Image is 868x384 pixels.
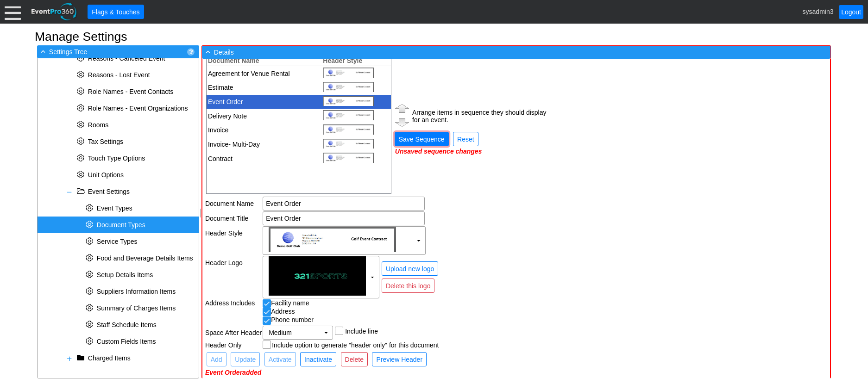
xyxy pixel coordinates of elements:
th: Header Style [321,56,391,66]
span: Inactivate [302,354,334,364]
span: Event Settings [88,188,130,195]
span: Upload new logo [384,264,436,273]
span: Role Names - Event Organizations [88,105,188,112]
a: Logout [839,5,863,19]
span: Touch Type Options [88,155,145,162]
span: Preview Header [374,354,424,364]
td: Event Order [207,95,317,109]
span: Reasons - Canceled Event [88,55,165,62]
span: Flags & Touches [90,7,141,17]
img: LogoAddressLeftTitleRight.jpg [323,82,374,92]
div: Include option to generate "header only" for this document [272,341,439,349]
img: Move the selected item up [393,102,411,115]
span: Settings Tree [49,48,88,56]
td: Contract [207,151,317,166]
div: Include line [345,328,378,335]
th: Document Name [207,56,317,66]
span: Inactivate [302,355,334,364]
span: Unsaved sequence changes [395,148,482,155]
span: Rooms [88,121,108,129]
span: Summary of Charges Items [97,304,176,312]
span: Delete this logo [384,281,433,291]
td: Agreement for Venue Rental [207,66,317,81]
span: Details [214,49,234,56]
img: LogoAddressLeftTitleRight.jpg [323,139,374,149]
span: Reset [455,135,476,144]
td: Invoice- Multi-Day [207,137,317,152]
span: Charged Items [88,354,131,362]
img: LogoAddressLeftTitleRight.jpg [323,153,374,163]
span: Activate [267,355,294,364]
span: Update [233,355,258,364]
img: LogoAddressLeftTitleRight.jpg [323,124,374,135]
img: LogoAddressLeftTitleRight.jpg [269,227,396,252]
span: Upload new logo [384,264,436,273]
span: sysadmin3 [803,7,834,15]
span: Food and Beverage Details Items [97,254,193,262]
span: Save Sequence [397,134,447,144]
span: Document Types [97,221,145,229]
span: Suppliers Information Items [97,288,176,295]
span: Medium [269,328,292,337]
td: Header Logo [205,256,262,298]
td: Delivery Note [207,109,317,123]
td: Header Only [205,341,262,350]
span: Delete this logo [384,281,433,291]
span: - [204,48,212,56]
span: Event Types [97,204,132,212]
td: Estimate [207,81,317,95]
div: Facility name [263,299,547,308]
td: Header Style [205,226,262,254]
img: Move the selected item down [393,116,411,129]
span: Add [209,354,224,364]
span: - [39,47,47,56]
td: Invoice [207,123,317,137]
td: Address Phone number [263,299,547,325]
span: Activate [267,354,294,364]
td: Address Includes [205,299,262,325]
span: Unit Options [88,171,124,179]
img: LogoAddressLeftTitleRight.jpg [323,110,374,120]
h1: Manage Settings [35,31,833,43]
div: Arrange items in sequence they should display for an event. [412,109,547,124]
div: Menu: Click or 'Crtl+M' to toggle menu open/close [5,4,21,20]
img: LogoAddressLeftTitleRight.jpg [323,68,374,78]
td: Space After Header [205,326,262,340]
img: EventPro360 [30,1,78,22]
span: Reset [455,134,476,144]
span: Update [233,354,258,364]
span: Setup Details Items [97,271,153,279]
span: Preview Header [374,355,424,364]
span: Delete [343,354,365,364]
span: Save Sequence [397,135,447,144]
span: Staff Schedule Items [97,321,157,328]
img: aaa.png [269,256,373,296]
span: Custom Fields Items [97,338,156,345]
span: Flags & Touches [90,7,141,17]
span: Tax Settings [88,138,123,145]
td: Document Title [205,211,262,225]
span: Reasons - Lost Event [88,71,150,79]
td: Document Name [205,197,262,211]
span: added [205,369,261,376]
span: Role Names - Event Contacts [88,88,173,95]
img: LogoAddressLeftTitleRight.jpg [323,96,374,106]
span: Add [209,355,224,364]
span: Delete [343,355,365,364]
span: Service Types [97,238,138,245]
i: Event Order [205,369,242,376]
